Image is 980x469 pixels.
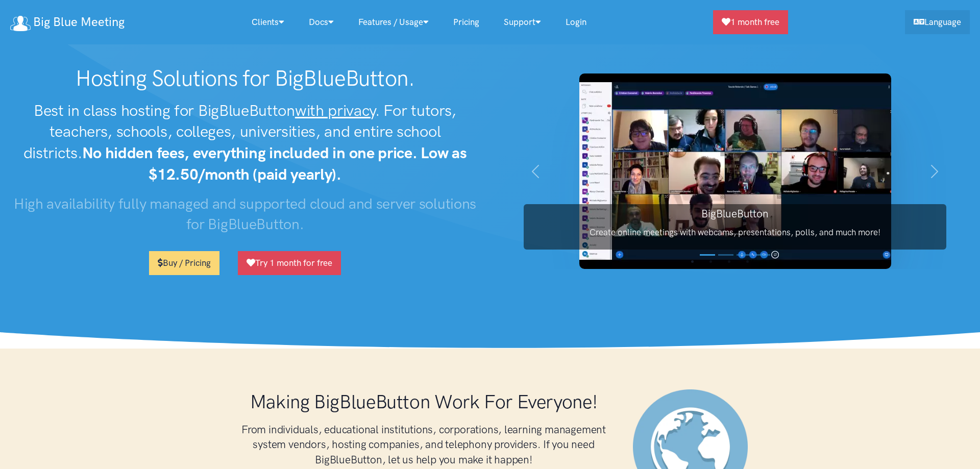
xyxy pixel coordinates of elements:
[553,11,599,33] a: Login
[235,422,612,467] h3: From individuals, educational institutions, corporations, learning management system vendors, hos...
[524,226,946,239] p: Create online meetings with webcams, presentations, polls, and much more!
[492,11,553,33] a: Support
[235,389,612,414] h1: Making BigBlueButton Work For Everyone!
[10,65,480,92] h1: Hosting Solutions for BigBlueButton.
[524,206,946,221] h3: BigBlueButton
[82,143,467,184] strong: No hidden fees, everything included in one price. Low as $12.50/month (paid yearly).
[149,251,219,275] a: Buy / Pricing
[238,251,341,275] a: Try 1 month for free
[579,73,891,269] img: BigBlueButton screenshot
[297,11,346,33] a: Docs
[905,10,970,34] a: Language
[10,11,125,33] a: Big Blue Meeting
[346,11,441,33] a: Features / Usage
[10,193,480,235] h3: High availability fully managed and supported cloud and server solutions for BigBlueButton.
[713,10,788,34] a: 1 month free
[441,11,492,33] a: Pricing
[239,11,297,33] a: Clients
[10,16,31,31] img: logo
[295,101,375,120] u: with privacy
[10,100,480,185] h2: Best in class hosting for BigBlueButton . For tutors, teachers, schools, colleges, universities, ...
